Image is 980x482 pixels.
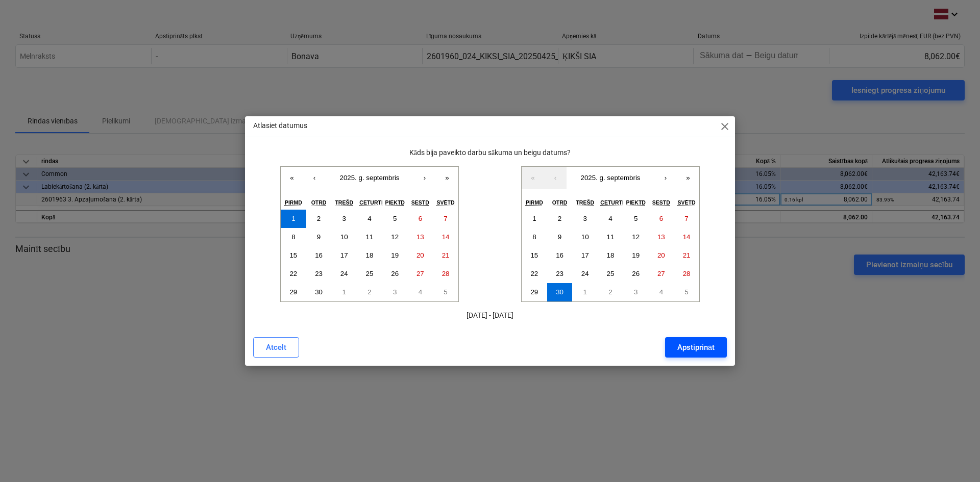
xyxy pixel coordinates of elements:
abbr: 2025. gada 13. septembris [416,233,424,241]
button: 2025. g. septembris [326,167,413,189]
button: « [281,167,303,189]
abbr: Trešdiena [576,199,594,206]
button: 2025. g. septembris [567,167,654,189]
button: 2025. gada 20. septembris [649,246,674,265]
button: 2025. gada 10. septembris [572,228,598,246]
p: Kāds bija paveikto darbu sākuma un beigu datums? [253,147,727,158]
button: 2025. gada 8. septembris [281,228,306,246]
button: 2025. gada 13. septembris [649,228,674,246]
abbr: 2025. gada 3. oktobris [393,288,397,296]
button: 2025. gada 26. septembris [382,265,408,283]
button: 2025. gada 1. septembris [281,210,306,228]
abbr: 2025. gada 20. septembris [657,251,665,259]
button: 2025. gada 3. septembris [572,210,598,228]
button: › [654,167,677,189]
button: 2025. gada 23. septembris [306,265,332,283]
button: 2025. gada 2. septembris [547,210,573,228]
abbr: Ceturtdiena [359,199,385,206]
button: 2025. gada 28. septembris [674,265,699,283]
abbr: 2025. gada 16. septembris [556,251,563,259]
abbr: Ceturtdiena [600,199,626,206]
abbr: 2025. gada 6. septembris [419,215,422,222]
abbr: 2025. gada 30. septembris [556,288,563,296]
button: 2025. gada 10. septembris [331,228,357,246]
abbr: Pirmdiena [526,199,543,206]
abbr: 2025. gada 20. septembris [416,251,424,259]
button: 2025. gada 21. septembris [433,246,458,265]
button: 2025. gada 5. septembris [623,210,649,228]
button: 2025. gada 30. septembris [547,283,573,301]
button: 2025. gada 26. septembris [623,265,649,283]
p: [DATE] - [DATE] [253,310,727,321]
button: 2025. gada 23. septembris [547,265,573,283]
abbr: Trešdiena [335,199,353,206]
span: close [719,120,731,133]
button: 2025. gada 30. septembris [306,283,332,301]
button: 2025. gada 20. septembris [408,246,433,265]
abbr: 2025. gada 6. septembris [659,215,663,222]
button: 2025. gada 14. septembris [433,228,458,246]
abbr: 2025. gada 9. septembris [317,233,321,241]
button: 2025. gada 4. septembris [598,210,623,228]
button: 2025. gada 29. septembris [281,283,306,301]
abbr: 2025. gada 13. septembris [657,233,665,241]
button: 2025. gada 18. septembris [598,246,623,265]
abbr: 2025. gada 18. septembris [366,251,374,259]
abbr: 2025. gada 17. septembris [581,251,589,259]
button: 2025. gada 3. oktobris [382,283,408,301]
button: 2025. gada 1. septembris [522,210,547,228]
button: 2025. gada 7. septembris [433,210,458,228]
button: « [522,167,544,189]
button: 2025. gada 5. oktobris [674,283,699,301]
abbr: 2025. gada 28. septembris [442,270,450,277]
abbr: Otrdiena [311,199,327,206]
abbr: 2025. gada 1. oktobris [583,288,587,296]
button: 2025. gada 6. septembris [408,210,433,228]
abbr: 2025. gada 29. septembris [289,288,297,296]
button: 2025. gada 6. septembris [649,210,674,228]
abbr: 2025. gada 5. septembris [393,215,397,222]
abbr: 2025. gada 24. septembris [581,270,589,277]
button: 2025. gada 24. septembris [572,265,598,283]
abbr: 2025. gada 8. septembris [532,233,536,241]
button: 2025. gada 11. septembris [598,228,623,246]
button: 2025. gada 5. oktobris [433,283,458,301]
abbr: 2025. gada 2. oktobris [608,288,612,296]
abbr: 2025. gada 3. septembris [342,215,346,222]
button: 2025. gada 19. septembris [382,246,408,265]
abbr: 2025. gada 29. septembris [530,288,538,296]
button: 2025. gada 4. oktobris [649,283,674,301]
button: ‹ [544,167,567,189]
abbr: 2025. gada 7. septembris [444,215,447,222]
abbr: 2025. gada 4. septembris [608,215,612,222]
abbr: Sestdiena [411,199,429,206]
button: » [436,167,458,189]
abbr: 2025. gada 23. septembris [556,270,563,277]
p: Atlasiet datumus [253,120,307,131]
span: 2025. g. septembris [580,174,640,182]
abbr: 2025. gada 2. oktobris [367,288,371,296]
button: 2025. gada 14. septembris [674,228,699,246]
abbr: 2025. gada 24. septembris [340,270,348,277]
button: 2025. gada 16. septembris [547,246,573,265]
button: 2025. gada 25. septembris [357,265,382,283]
button: 2025. gada 9. septembris [547,228,573,246]
abbr: Piektdiena [626,199,646,206]
abbr: 2025. gada 4. septembris [367,215,371,222]
button: 2025. gada 11. septembris [357,228,382,246]
abbr: 2025. gada 12. septembris [632,233,640,241]
button: 2025. gada 13. septembris [408,228,433,246]
abbr: 2025. gada 30. septembris [315,288,323,296]
button: 2025. gada 1. oktobris [572,283,598,301]
button: 2025. gada 2. oktobris [598,283,623,301]
button: 2025. gada 19. septembris [623,246,649,265]
abbr: 2025. gada 12. septembris [391,233,399,241]
abbr: Sestdiena [652,199,670,206]
button: › [413,167,436,189]
abbr: Piektdiena [385,199,405,206]
abbr: 2025. gada 11. septembris [366,233,374,241]
abbr: 2025. gada 5. oktobris [444,288,447,296]
abbr: 2025. gada 16. septembris [315,251,323,259]
abbr: 2025. gada 2. septembris [317,215,321,222]
button: 2025. gada 2. oktobris [357,283,382,301]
